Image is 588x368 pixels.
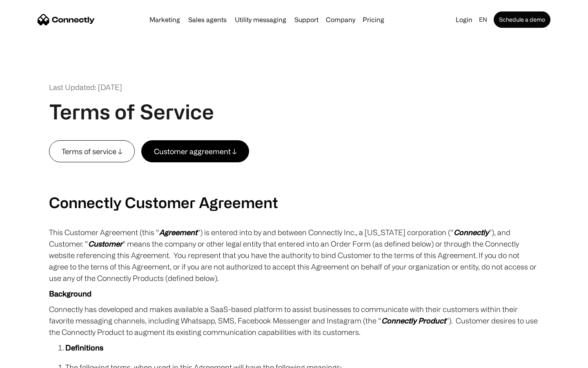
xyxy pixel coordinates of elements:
[359,16,388,23] a: Pricing
[49,178,539,189] p: ‍
[452,14,476,25] a: Login
[49,303,539,338] p: Connectly has developed and makes available a SaaS-based platform to assist businesses to communi...
[454,228,489,236] em: Connectly
[476,14,492,25] div: en
[49,227,539,284] p: This Customer Agreement (this “ ”) is entered into by and between Connectly Inc., a [US_STATE] co...
[62,146,122,157] div: Terms of service ↓
[381,316,446,325] em: Connectly Product
[88,240,122,248] em: Customer
[479,14,487,25] div: en
[154,146,236,157] div: Customer aggreement ↓
[323,14,358,25] div: Company
[291,16,322,23] a: Support
[49,162,539,174] p: ‍
[326,14,355,25] div: Company
[146,16,183,23] a: Marketing
[159,228,197,236] em: Agreement
[49,99,214,124] h1: Terms of Service
[38,13,95,26] a: home
[185,16,230,23] a: Sales agents
[65,343,103,352] strong: Definitions
[232,16,290,23] a: Utility messaging
[49,193,539,211] h2: Connectly Customer Agreement
[16,354,49,365] ul: Language list
[494,11,550,28] a: Schedule a demo
[49,289,91,298] strong: Background
[49,82,122,93] div: Last Updated: [DATE]
[8,353,49,365] aside: Language selected: English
